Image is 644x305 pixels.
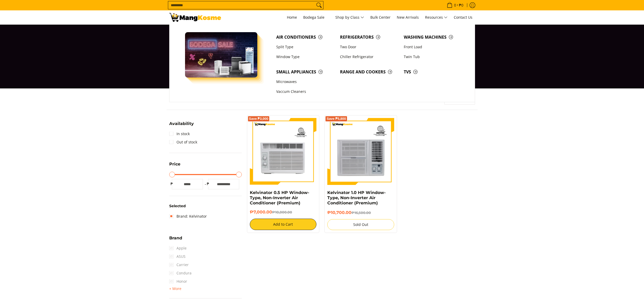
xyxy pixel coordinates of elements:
img: Bodega Sale [185,32,258,78]
a: Front Load [401,42,465,52]
span: Resources [425,14,448,21]
span: Availability [169,122,194,126]
del: ₱16,500.00 [351,211,371,215]
h6: ₱10,700.00 [327,210,394,215]
a: Kelvinator 0.5 HP Window-Type, Non-Inverter Air Conditioner (Premium) [250,190,309,205]
h6: ₱7,000.00 [250,210,317,215]
span: • [445,2,465,8]
span: Price [169,162,180,166]
button: Search [315,1,323,9]
a: Small Appliances [274,67,337,77]
span: TVs [404,69,462,75]
summary: Open [169,122,194,130]
summary: Open [169,162,180,170]
span: Shop by Class [335,14,364,21]
a: Contact Us [451,10,475,24]
a: Resources [422,10,450,24]
a: Microwaves [274,77,337,87]
span: Brand [169,236,182,240]
span: Air Conditioners [276,34,335,40]
span: Apple [169,244,187,252]
del: ₱10,000.00 [272,210,292,214]
summary: Open [169,236,182,244]
span: Save ₱5,800 [327,117,346,120]
a: Two Door [337,42,401,52]
a: Home [284,10,300,24]
img: kelvinator-.5hp-window-type-airconditioner-full-view-mang-kosme [250,118,317,185]
a: Vaccum Cleaners [274,87,337,97]
a: Window Type [274,52,337,62]
span: Home [287,15,297,20]
span: Carrier [169,261,189,269]
a: Chiller Refrigerator [337,52,401,62]
a: New Arrivals [394,10,421,24]
a: In stock [169,130,190,138]
span: Range and Cookers [340,69,399,75]
button: Sold Out [327,219,394,230]
button: Add to Cart [250,219,317,230]
a: Shop by Class [333,10,367,24]
span: Save ₱3,000 [249,117,268,120]
summary: Open [169,286,181,292]
a: TVs [401,67,465,77]
span: Bulk Center [370,15,391,20]
a: Split Type [274,42,337,52]
a: Brand: Kelvinator [169,212,207,220]
img: Premium Deals: Best Premium Home Appliances Sale l Mang Kosme Kelvinator [169,13,221,22]
span: ₱ [169,181,174,186]
span: Washing Machines [404,34,462,40]
a: Range and Cookers [337,67,401,77]
a: Out of stock [169,138,197,146]
span: ₱ [206,181,211,186]
span: Contact Us [454,15,472,20]
span: Honor [169,277,187,286]
a: Bodega Sale [301,10,332,24]
a: Washing Machines [401,32,465,42]
a: Twin Tub [401,52,465,62]
h6: Selected [169,204,242,209]
span: ₱0 [458,3,464,7]
img: Kelvinator 1.0 HP Window-Type, Non-Inverter Air Conditioner (Premium) [327,118,394,185]
a: Refrigerators [337,32,401,42]
span: Refrigerators [340,34,399,40]
a: Kelvinator 1.0 HP Window-Type, Non-Inverter Air Conditioner (Premium) [327,190,386,205]
span: 0 [453,3,457,7]
span: ASUS [169,252,186,261]
span: Condura [169,269,192,277]
span: Bodega Sale [303,14,329,21]
span: New Arrivals [397,15,419,20]
span: Small Appliances [276,69,335,75]
a: Bulk Center [368,10,393,24]
span: + More [169,287,181,291]
nav: Main Menu [226,10,475,24]
a: Air Conditioners [274,32,337,42]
